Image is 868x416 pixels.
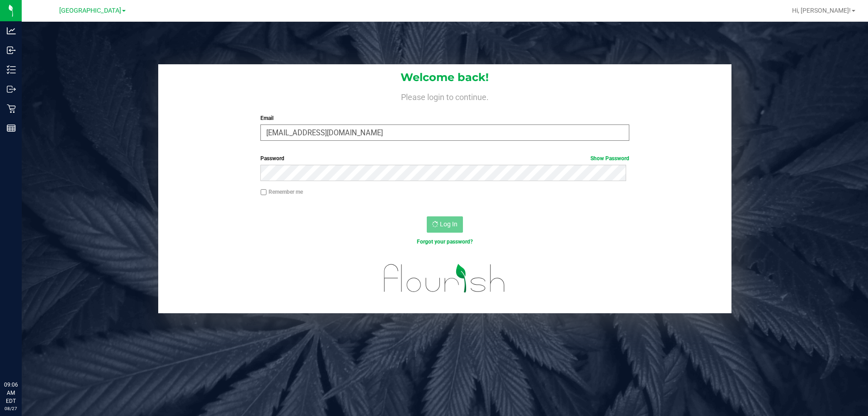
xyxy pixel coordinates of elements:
[260,188,303,196] label: Remember me
[7,46,16,55] inline-svg: Inbound
[260,189,267,196] input: Remember me
[373,255,516,301] img: flourish_logo.svg
[7,104,16,113] inline-svg: Retail
[4,381,18,405] p: 09:06 AM EDT
[427,216,463,233] button: Log In
[4,405,18,412] p: 08/27
[260,114,629,122] label: Email
[59,7,121,14] span: [GEOGRAPHIC_DATA]
[158,72,731,83] h1: Welcome back!
[590,155,629,162] a: Show Password
[417,239,473,245] a: Forgot your password?
[440,220,458,228] span: Log In
[792,7,851,14] span: Hi, [PERSON_NAME]!
[260,155,284,162] span: Password
[7,124,16,133] inline-svg: Reports
[7,85,16,94] inline-svg: Outbound
[158,91,731,101] h4: Please login to continue.
[7,65,16,74] inline-svg: Inventory
[7,26,16,35] inline-svg: Analytics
